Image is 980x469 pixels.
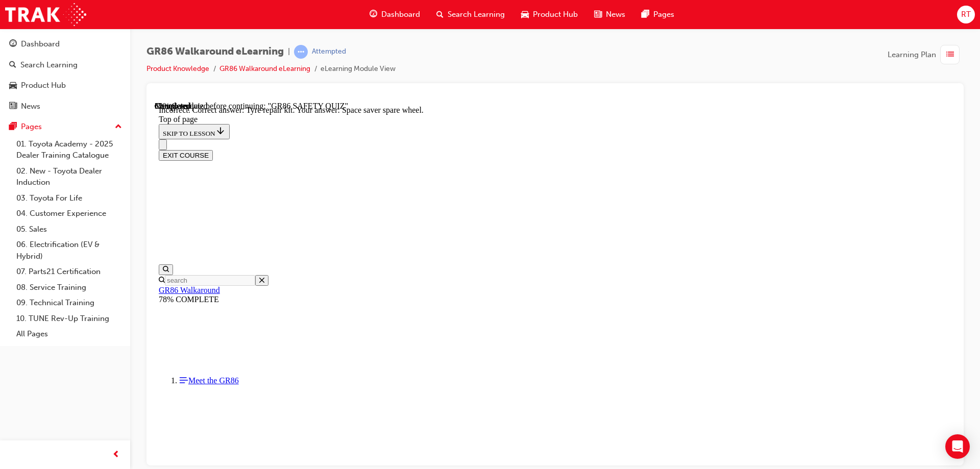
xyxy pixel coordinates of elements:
[146,64,209,73] a: Product Knowledge
[4,38,12,48] button: Close navigation menu
[361,4,428,25] a: guage-iconDashboard
[4,193,797,203] div: 78% COMPLETE
[9,81,17,90] span: car-icon
[586,4,633,25] a: news-iconNews
[9,102,17,111] span: news-icon
[4,163,18,174] button: Open search menu
[294,45,308,59] span: learningRecordVerb_ATTEMPT-icon
[4,56,126,75] a: Search Learning
[12,280,126,295] a: 08. Service Training
[642,8,649,21] span: pages-icon
[21,80,66,91] div: Product Hub
[312,47,346,57] div: Attempted
[4,33,126,117] button: DashboardSearch LearningProduct HubNews
[957,6,975,23] button: RT
[653,9,674,20] span: Pages
[112,449,120,461] span: prev-icon
[381,9,420,20] span: Dashboard
[945,434,970,459] div: Open Intercom Messenger
[9,61,16,70] span: search-icon
[4,4,797,13] div: Incorrect. Correct answer: Tyre repair kit. Your answer: Space saver spare wheel.
[10,174,101,184] input: Search
[4,48,58,59] button: EXIT COURSE
[633,4,682,25] a: pages-iconPages
[8,28,71,36] span: SKIP TO LESSON
[21,101,40,112] div: News
[4,35,126,54] a: Dashboard
[12,326,126,342] a: All Pages
[961,9,971,20] span: RT
[12,237,126,264] a: 06. Electrification (EV & Hybrid)
[12,311,126,327] a: 10. TUNE Rev-Up Training
[4,184,65,193] a: GR86 Walkaround
[146,46,284,58] span: GR86 Walkaround eLearning
[21,38,60,50] div: Dashboard
[115,120,122,134] span: up-icon
[4,117,126,136] button: Pages
[5,3,86,26] img: Trak
[9,40,17,49] span: guage-icon
[594,8,602,21] span: news-icon
[428,4,513,25] a: search-iconSearch Learning
[436,8,444,21] span: search-icon
[12,206,126,221] a: 04. Customer Experience
[12,221,126,237] a: 05. Sales
[21,121,42,133] div: Pages
[448,9,505,20] span: Search Learning
[4,13,797,22] div: Top of page
[12,190,126,206] a: 03. Toyota For Life
[9,122,17,132] span: pages-icon
[946,48,954,61] span: list-icon
[4,22,75,38] button: SKIP TO LESSON
[101,174,114,184] button: Close search menu
[606,9,625,20] span: News
[888,49,936,61] span: Learning Plan
[20,59,78,71] div: Search Learning
[12,163,126,190] a: 02. New - Toyota Dealer Induction
[12,295,126,311] a: 09. Technical Training
[4,97,126,116] a: News
[521,8,529,21] span: car-icon
[288,46,290,58] span: |
[12,264,126,280] a: 07. Parts21 Certification
[533,9,578,20] span: Product Hub
[219,64,310,73] a: GR86 Walkaround eLearning
[513,4,586,25] a: car-iconProduct Hub
[12,136,126,163] a: 01. Toyota Academy - 2025 Dealer Training Catalogue
[888,45,964,64] button: Learning Plan
[321,63,396,75] li: eLearning Module View
[4,76,126,95] a: Product Hub
[370,8,377,21] span: guage-icon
